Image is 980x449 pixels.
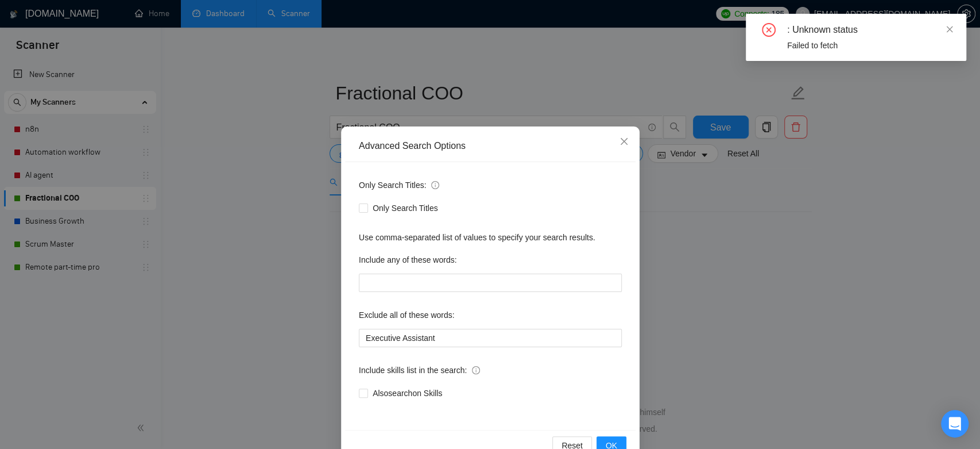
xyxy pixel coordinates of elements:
div: Advanced Search Options [359,140,622,152]
span: close [619,137,629,146]
span: Only Search Titles [368,202,443,214]
span: info-circle [431,181,439,189]
span: Only Search Titles: [359,179,439,191]
div: Failed to fetch [787,39,952,52]
span: Also search on Skills [368,387,447,400]
span: info-circle [472,366,480,374]
div: Open Intercom Messenger [941,410,969,438]
label: Include any of these words: [359,251,456,269]
span: Include skills list in the search: [359,364,480,377]
button: Close [609,126,640,158]
div: Use comma-separated list of values to specify your search results. [359,231,622,244]
div: : Unknown status [787,23,952,37]
span: close [946,25,954,33]
span: close-circle [762,23,776,37]
label: Exclude all of these words: [359,306,455,324]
